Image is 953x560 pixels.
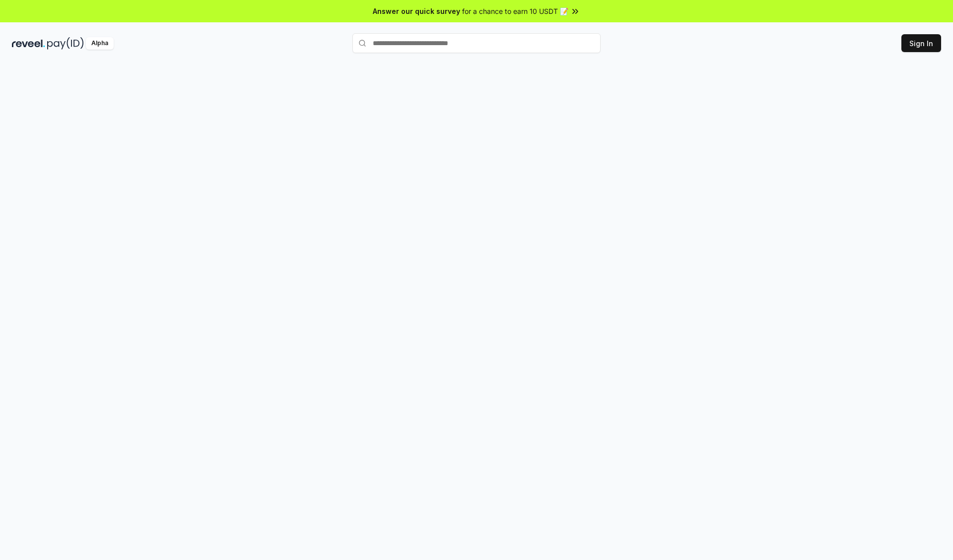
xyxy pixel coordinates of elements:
span: Answer our quick survey [373,6,460,16]
div: Alpha [86,37,114,50]
span: for a chance to earn 10 USDT 📝 [462,6,568,16]
img: pay_id [47,37,84,50]
img: reveel_dark [12,37,45,50]
button: Sign In [901,34,941,52]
